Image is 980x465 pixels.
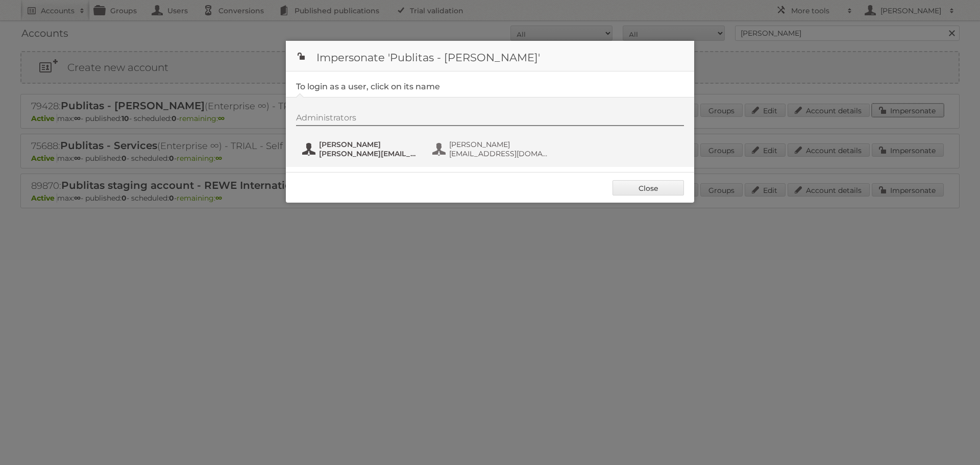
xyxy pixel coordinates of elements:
span: [PERSON_NAME] [449,140,548,149]
button: [PERSON_NAME] [EMAIL_ADDRESS][DOMAIN_NAME] [431,139,551,159]
a: Close [612,180,684,195]
legend: To login as a user, click on its name [296,82,440,91]
div: Administrators [296,113,684,126]
button: [PERSON_NAME] [PERSON_NAME][EMAIL_ADDRESS][DOMAIN_NAME] [301,139,421,159]
span: [PERSON_NAME][EMAIL_ADDRESS][DOMAIN_NAME] [319,149,418,158]
span: [EMAIL_ADDRESS][DOMAIN_NAME] [449,149,548,158]
span: [PERSON_NAME] [319,140,418,149]
h1: Impersonate 'Publitas - [PERSON_NAME]' [286,41,694,71]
